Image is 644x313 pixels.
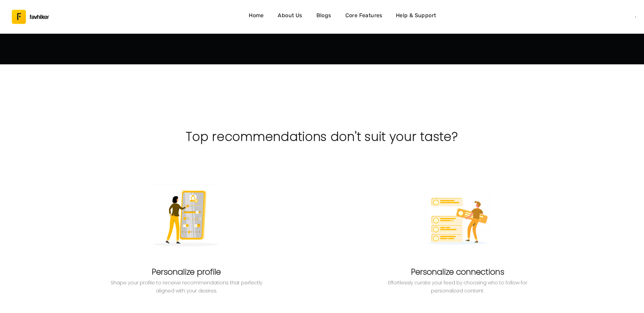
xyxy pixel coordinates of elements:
[249,11,264,20] h4: Home
[278,11,302,20] h4: About Us
[343,9,385,25] a: Core Features
[393,9,439,25] button: Help & Support
[372,279,543,295] p: Effortlessly curate your feed by choosing who to follow for personalized content.
[396,11,436,20] h4: Help & Support
[30,14,49,20] h3: favhiker
[275,9,305,25] a: About Us
[372,268,543,276] h1: Personalize connections
[316,11,331,20] h4: Blogs
[101,279,272,295] p: Shape your profile to receive recommendations that perfectly aligned with your desires.
[345,11,382,20] h4: Core Features
[313,9,335,25] a: Blogs
[101,268,272,276] h1: Personalize profile
[245,9,267,25] a: Home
